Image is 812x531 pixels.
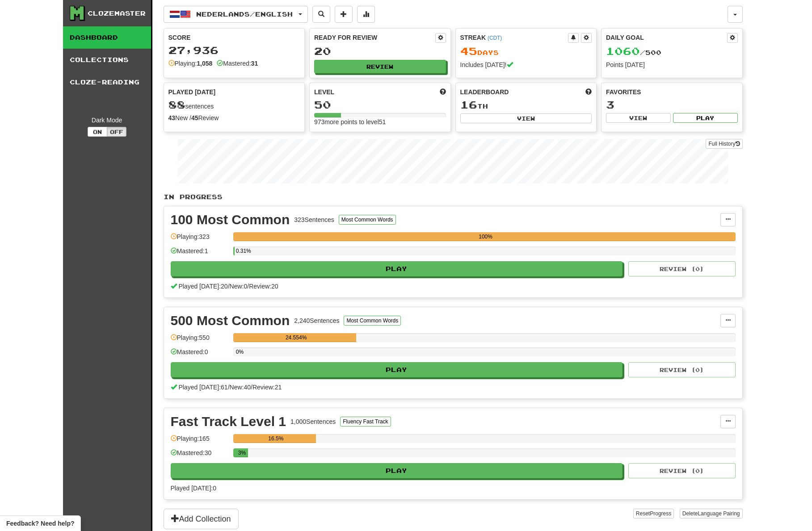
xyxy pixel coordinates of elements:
[335,6,353,23] button: Add sentence to collection
[290,417,336,426] div: 1,000 Sentences
[585,88,592,96] span: This week in points, UTC
[314,60,446,73] button: Review
[168,33,300,42] div: Score
[673,113,738,123] button: Play
[171,347,229,362] div: Mastered: 0
[217,59,258,68] div: Mastered:
[228,384,230,391] span: /
[171,434,229,449] div: Playing: 165
[314,117,446,126] div: 973 more points to level 51
[63,26,151,49] a: Dashboard
[340,417,391,426] button: Fluency Fast Track
[251,384,252,391] span: /
[171,485,216,492] span: Played [DATE]: 0
[171,261,623,276] button: Play
[168,88,216,96] span: Played [DATE]
[63,71,151,93] a: Cloze-Reading
[357,6,375,23] button: More stats
[294,215,334,224] div: 323 Sentences
[314,33,435,42] div: Ready for Review
[6,519,74,528] span: Open feedback widget
[168,99,300,111] div: sentences
[230,283,248,290] span: New: 0
[171,463,623,478] button: Play
[606,49,661,56] span: / 500
[628,362,736,377] button: Review (0)
[312,6,330,23] button: Search sentences
[460,88,509,96] span: Leaderboard
[252,384,282,391] span: Review: 21
[247,283,249,290] span: /
[171,232,229,247] div: Playing: 323
[196,10,293,18] span: Nederlands / English
[706,139,742,149] a: Full History
[236,232,736,241] div: 100%
[178,384,227,391] span: Played [DATE]: 61
[164,192,743,201] p: In Progress
[460,45,477,57] span: 45
[339,215,396,225] button: Most Common Words
[606,113,671,123] button: View
[606,60,738,69] div: Points [DATE]
[171,415,286,428] div: Fast Track Level 1
[168,98,185,111] span: 88
[251,60,258,67] strong: 31
[460,98,477,111] span: 16
[171,247,229,261] div: Mastered: 1
[88,127,107,137] button: On
[171,362,623,377] button: Play
[294,316,339,325] div: 2,240 Sentences
[488,35,502,41] a: (CDT)
[230,384,251,391] span: New: 40
[171,448,229,463] div: Mastered: 30
[628,463,736,478] button: Review (0)
[107,127,126,137] button: Off
[236,448,248,457] div: 3%
[606,45,640,57] span: 1060
[460,113,592,123] button: View
[314,46,446,57] div: 20
[606,99,738,110] div: 3
[168,113,300,122] div: New / Review
[191,114,198,121] strong: 45
[314,88,334,96] span: Level
[63,49,151,71] a: Collections
[650,510,671,517] span: Progress
[698,510,740,517] span: Language Pairing
[314,99,446,110] div: 50
[628,261,736,276] button: Review (0)
[460,99,592,111] div: th
[249,283,278,290] span: Review: 20
[228,283,230,290] span: /
[460,60,592,69] div: Includes [DATE]!
[88,9,146,18] div: Clozemaster
[606,33,727,43] div: Daily Goal
[606,88,738,96] div: Favorites
[680,509,743,518] button: DeleteLanguage Pairing
[171,213,290,226] div: 100 Most Common
[197,60,212,67] strong: 1,058
[460,33,568,42] div: Streak
[633,509,674,518] button: ResetProgress
[178,283,227,290] span: Played [DATE]: 20
[168,114,176,121] strong: 43
[344,316,401,326] button: Most Common Words
[236,434,316,443] div: 16.5%
[440,88,446,96] span: Score more points to level up
[460,46,592,57] div: Day s
[168,59,213,68] div: Playing:
[70,116,144,125] div: Dark Mode
[171,314,290,327] div: 500 Most Common
[168,45,300,56] div: 27,936
[236,333,357,342] div: 24.554%
[171,333,229,348] div: Playing: 550
[164,6,308,23] button: Nederlands/English
[164,509,239,529] button: Add Collection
